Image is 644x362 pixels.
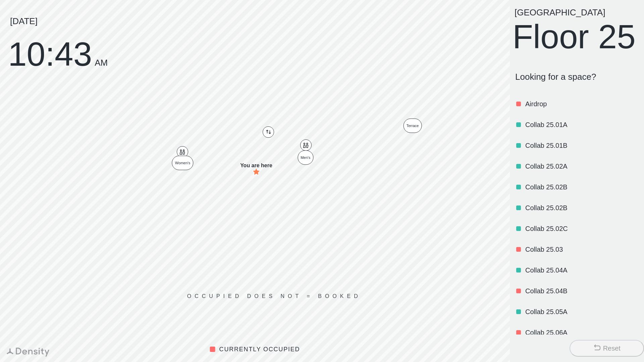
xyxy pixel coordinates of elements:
[525,162,637,171] p: Collab 25.02A
[525,120,637,129] p: Collab 25.01A
[525,141,637,150] p: Collab 25.01B
[525,307,637,316] p: Collab 25.05A
[525,245,637,254] p: Collab 25.03
[603,344,621,353] div: Reset
[525,203,637,213] p: Collab 25.02B
[525,286,637,296] p: Collab 25.04B
[525,265,637,275] p: Collab 25.04A
[515,72,639,82] p: Looking for a space?
[525,99,637,109] p: Airdrop
[525,328,637,337] p: Collab 25.06A
[570,340,644,357] button: Reset
[525,224,637,233] p: Collab 25.02C
[525,182,637,192] p: Collab 25.02B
